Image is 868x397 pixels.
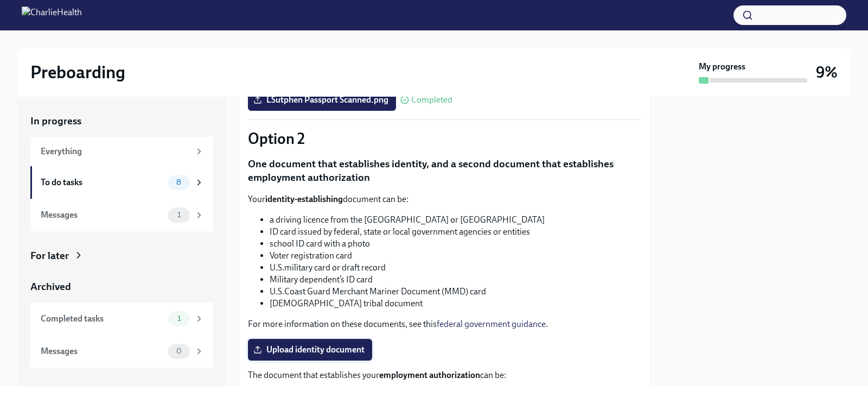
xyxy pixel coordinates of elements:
[270,298,642,310] li: [DEMOGRAPHIC_DATA] tribal document
[170,347,188,355] span: 0
[30,61,125,83] h2: Preboarding
[41,313,164,325] div: Completed tasks
[270,250,642,262] li: Voter registration card
[270,262,642,274] li: U.S.military card or draft record
[41,209,164,221] div: Messages
[248,157,642,185] p: One document that establishes identity, and a second document that establishes employment authori...
[437,319,546,329] a: federal government guidance
[379,370,480,380] strong: employment authorization
[41,345,164,357] div: Messages
[256,344,365,355] span: Upload identity document
[30,335,213,368] a: Messages0
[170,178,188,186] span: 8
[270,226,642,238] li: ID card issued by federal, state or local government agencies or entities
[256,94,388,105] span: LSutphen Passport Scanned.png
[30,166,213,199] a: To do tasks8
[248,193,642,205] p: Your document can be:
[248,318,642,330] p: For more information on these documents, see this .
[41,177,164,188] div: To do tasks
[270,286,642,298] li: U.S.Coast Guard Merchant Mariner Document (MMD) card
[30,114,213,128] a: In progress
[270,238,642,250] li: school ID card with a photo
[30,249,69,263] div: For later
[30,137,213,166] a: Everything
[270,214,642,226] li: a driving licence from the [GEOGRAPHIC_DATA] or [GEOGRAPHIC_DATA]
[248,339,372,361] label: Upload identity document
[248,369,642,381] p: The document that establishes your can be:
[270,274,642,286] li: Military dependent’s ID card
[30,303,213,335] a: Completed tasks1
[411,96,452,104] span: Completed
[171,314,187,323] span: 1
[30,249,213,263] a: For later
[22,7,82,24] img: CharlieHealth
[248,89,396,111] label: LSutphen Passport Scanned.png
[30,199,213,231] a: Messages1
[248,129,642,148] p: Option 2
[265,194,343,204] strong: identity-establishing
[171,211,187,219] span: 1
[30,280,213,294] a: Archived
[699,61,745,73] strong: My progress
[816,62,838,82] h3: 9%
[41,146,190,157] div: Everything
